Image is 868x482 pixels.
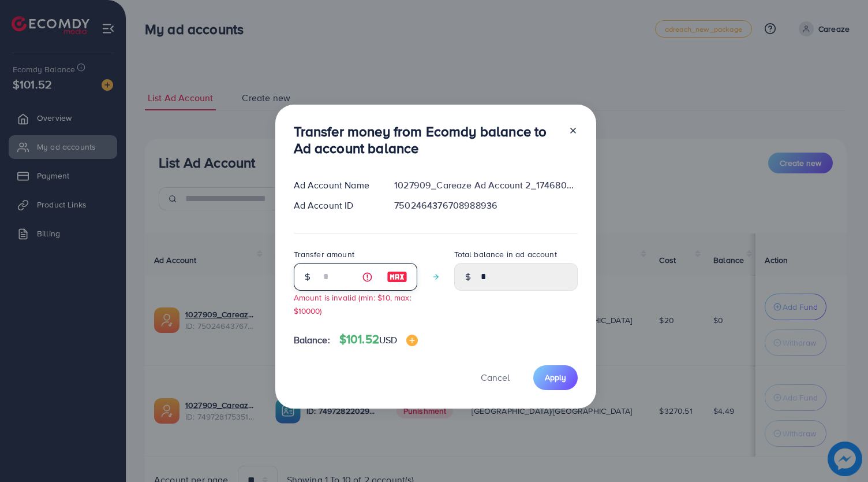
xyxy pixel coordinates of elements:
[454,249,557,260] label: Total balance in ad account
[545,372,566,383] span: Apply
[385,199,586,212] div: 7502464376708988936
[387,270,407,284] img: image
[385,179,586,192] div: 1027909_Careaze Ad Account 2_1746803855755
[285,199,386,212] div: Ad Account ID
[466,365,524,390] button: Cancel
[294,292,411,316] small: Amount is invalid (min: $10, max: $10000)
[339,332,418,347] h4: $101.52
[285,179,386,192] div: Ad Account Name
[481,371,510,384] span: Cancel
[294,249,354,260] label: Transfer amount
[379,333,397,346] span: USD
[294,123,559,157] h3: Transfer money from Ecomdy balance to Ad account balance
[294,333,330,347] span: Balance:
[533,365,578,390] button: Apply
[406,335,418,346] img: image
